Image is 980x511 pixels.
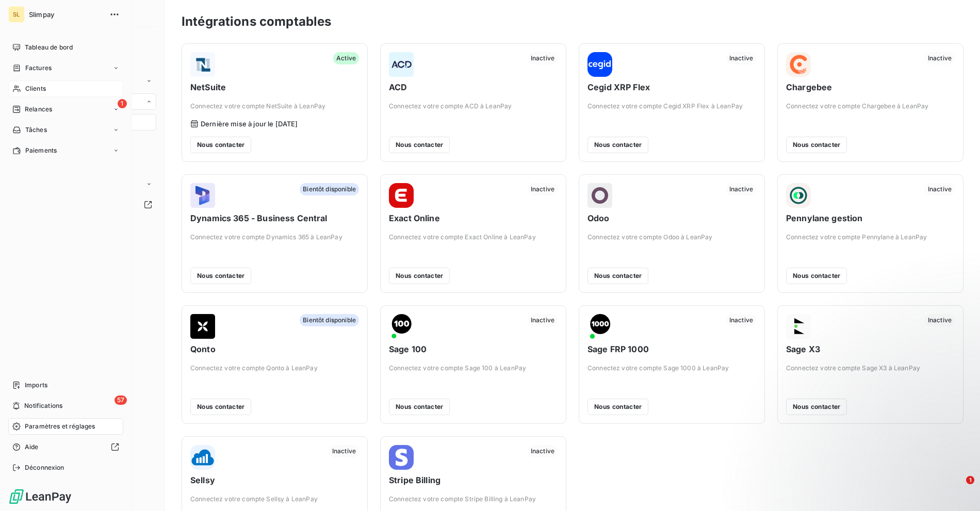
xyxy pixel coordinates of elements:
button: Nous contacter [389,137,450,153]
button: Nous contacter [587,399,648,415]
span: Imports [25,381,47,390]
span: Tâches [25,125,47,135]
span: Cegid XRP Flex [587,81,756,93]
span: Connectez votre compte Sage 1000 à LeanPay [587,364,756,373]
span: Inactive [528,314,558,326]
a: Paramètres et réglages [8,418,123,435]
span: Bientôt disponible [300,183,359,195]
span: Tableau de bord [25,43,73,52]
button: Nous contacter [786,268,847,284]
span: Inactive [925,52,955,64]
button: Nous contacter [190,399,251,415]
img: Logo LeanPay [8,488,72,505]
button: Nous contacter [786,137,847,153]
span: Notifications [24,401,62,410]
span: Inactive [528,183,558,195]
button: Nous contacter [587,137,648,153]
span: Aide [25,442,39,452]
span: Connectez votre compte Sage X3 à LeanPay [786,364,955,373]
span: Connectez votre compte Stripe Billing à LeanPay [389,494,558,504]
span: Déconnexion [25,463,64,472]
span: Connectez votre compte Pennylane à LeanPay [786,233,955,242]
span: Inactive [528,445,558,457]
span: ACD [389,81,558,93]
span: Connectez votre compte Odoo à LeanPay [587,233,756,242]
span: Paramètres et réglages [25,422,95,431]
span: Connectez votre compte Dynamics 365 à LeanPay [190,233,359,242]
span: Sage X3 [786,343,955,355]
img: Odoo logo [587,183,612,208]
img: Qonto logo [190,314,215,339]
a: Clients [8,80,123,97]
span: Chargebee [786,81,955,93]
span: Inactive [726,314,756,326]
span: Bientôt disponible [300,314,359,326]
span: 1 [966,476,974,484]
span: Connectez votre compte Exact Online à LeanPay [389,233,558,242]
img: Stripe Billing logo [389,445,414,470]
iframe: Intercom notifications message [774,411,980,483]
span: Inactive [329,445,359,457]
img: Sage X3 logo [786,314,811,339]
img: Sage FRP 1000 logo [587,314,612,339]
span: Sage 100 [389,343,558,355]
span: Paiements [25,146,57,155]
span: Qonto [190,343,359,355]
img: Chargebee logo [786,52,811,77]
span: Slimpay [29,10,103,19]
img: Sage 100 logo [389,314,414,339]
img: Cegid XRP Flex logo [587,52,612,77]
span: Connectez votre compte NetSuite à LeanPay [190,102,359,111]
button: Nous contacter [786,399,847,415]
img: Dynamics 365 - Business Central logo [190,183,215,208]
button: Nous contacter [587,268,648,284]
span: Connectez votre compte Cegid XRP Flex à LeanPay [587,102,756,111]
span: Inactive [925,314,955,326]
button: Nous contacter [190,137,251,153]
h3: Intégrations comptables [182,12,331,31]
span: Relances [25,105,52,114]
iframe: Intercom live chat [945,476,970,501]
span: Connectez votre compte Sage 100 à LeanPay [389,364,558,373]
span: Dernière mise à jour le [DATE] [201,120,298,128]
span: Inactive [726,183,756,195]
span: Connectez votre compte Sellsy à LeanPay [190,494,359,504]
span: Pennylane gestion [786,212,955,224]
a: Imports [8,377,123,393]
span: NetSuite [190,81,359,93]
span: Exact Online [389,212,558,224]
button: Nous contacter [389,268,450,284]
span: Sellsy [190,474,359,486]
a: 1Relances [8,101,123,118]
span: 57 [115,395,127,405]
a: Paiements [8,142,123,159]
img: Pennylane gestion logo [786,183,811,208]
span: Connectez votre compte Qonto à LeanPay [190,364,359,373]
span: Connectez votre compte Chargebee à LeanPay [786,102,955,111]
span: Inactive [726,52,756,64]
span: Odoo [587,212,756,224]
img: Sellsy logo [190,445,215,470]
a: Aide [8,439,123,455]
span: Active [333,52,359,64]
span: Factures [25,63,52,73]
div: SL [8,6,25,23]
span: Inactive [925,183,955,195]
button: Nous contacter [190,268,251,284]
span: Stripe Billing [389,474,558,486]
span: Clients [25,84,46,93]
a: Tableau de bord [8,39,123,56]
span: Sage FRP 1000 [587,343,756,355]
img: Exact Online logo [389,183,414,208]
a: Tâches [8,122,123,138]
button: Nous contacter [389,399,450,415]
span: Inactive [528,52,558,64]
img: ACD logo [389,52,414,77]
a: Factures [8,60,123,76]
img: NetSuite logo [190,52,215,77]
span: Connectez votre compte ACD à LeanPay [389,102,558,111]
span: Dynamics 365 - Business Central [190,212,359,224]
span: 1 [118,99,127,108]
